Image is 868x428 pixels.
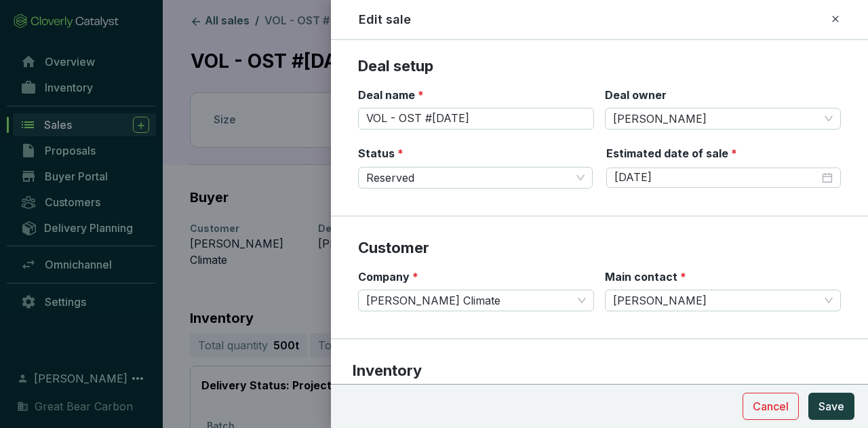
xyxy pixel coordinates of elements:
label: Main contact [605,269,686,284]
input: mm/dd/yy [614,170,819,185]
span: Save [818,398,844,414]
span: Cancel [753,398,789,414]
button: Save [808,393,854,420]
span: Ostrom Climate [366,290,586,311]
span: Jack Mann [613,290,833,311]
span: Reserved [366,168,585,188]
button: Cancel [743,393,799,420]
span: Dani Warren [613,109,833,129]
label: Deal name [358,87,424,102]
h2: Edit sale [359,11,411,28]
label: Status [358,146,403,161]
label: Company [358,269,418,284]
label: Estimated date of sale [606,146,737,161]
p: Deal setup [358,56,841,77]
p: Customer [358,238,841,258]
p: Inventory [353,361,846,381]
label: Deal owner [605,87,667,102]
